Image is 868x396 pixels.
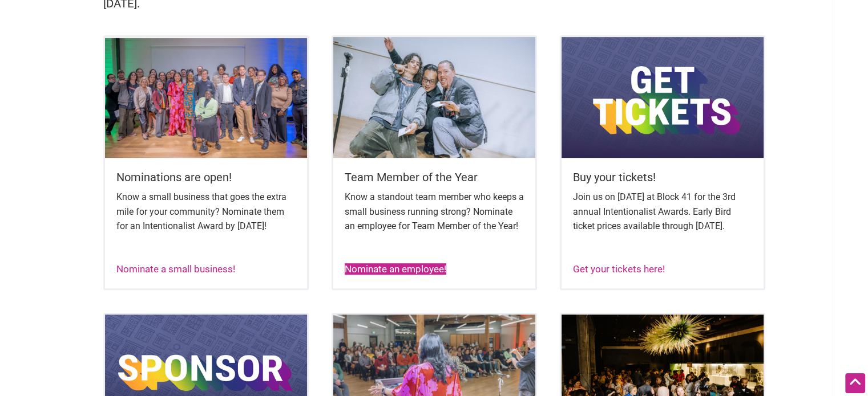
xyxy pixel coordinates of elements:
a: Get your tickets here! [573,263,665,275]
p: Know a small business that goes the extra mile for your community? Nominate them for an Intention... [116,190,296,234]
h5: Team Member of the Year [345,169,524,185]
h5: Buy your tickets! [573,169,752,185]
h5: Nominations are open! [116,169,296,185]
a: Nominate an employee! [345,263,446,275]
div: Scroll Back to Top [845,373,865,393]
a: Nominate a small business! [116,263,235,275]
p: Join us on [DATE] at Block 41 for the 3rd annual Intentionalist Awards. Early Bird ticket prices ... [573,190,752,234]
p: Know a standout team member who keeps a small business running strong? Nominate an employee for T... [345,190,524,234]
